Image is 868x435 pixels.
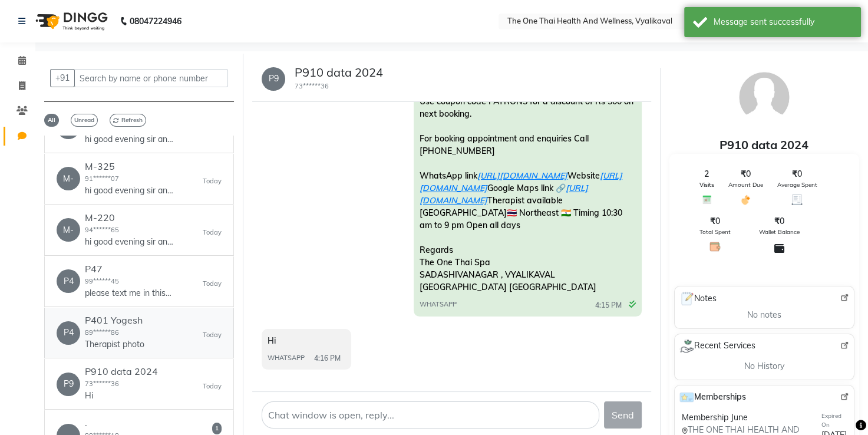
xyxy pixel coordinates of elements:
small: Today [203,381,222,391]
h6: P401 Yogesh [85,315,144,326]
h6: M-325 [85,161,173,172]
div: P910 data 2024 [669,136,859,154]
small: Today [203,228,222,238]
span: Unread [71,114,98,127]
b: 08047224946 [130,5,181,38]
span: Total Spent [699,228,731,236]
span: WHATSAPP [420,299,457,309]
p: hi good evening sir any plan for massage [DATE]? we have a [GEOGRAPHIC_DATA] and northeast therap... [85,133,173,146]
img: Average Spent Icon [791,194,803,205]
span: Hi [268,335,276,346]
span: WHATSAPP [268,353,305,363]
span: All [44,114,59,127]
p: Therapist photo [85,338,144,351]
span: Membership June [682,411,748,424]
img: avatar [735,68,794,127]
span: ₹0 [710,215,720,228]
div: P9 [57,373,80,396]
p: hi good evening sir any plan for massage [85,236,173,248]
a: [URL][DOMAIN_NAME] [477,170,567,181]
span: 4:16 PM [314,353,341,364]
input: Search by name or phone number [74,69,228,87]
span: ₹0 [792,168,802,180]
span: Membership Expired [682,256,849,278]
h6: . [85,417,119,429]
span: Recent Services [679,339,755,353]
h5: P910 data 2024 [295,65,383,80]
h6: P910 data 2024 [85,366,158,377]
div: M- [57,218,80,242]
div: Message sent successfully [714,16,852,28]
span: 4:15 PM [595,300,622,311]
small: Today [203,176,222,186]
img: Amount Due Icon [740,194,751,206]
h6: P47 [85,263,173,275]
span: Expired On [821,412,841,429]
small: Today [203,279,222,289]
h6: M-220 [85,212,173,223]
span: ₹0 [741,168,751,180]
span: ₹0 [774,215,784,228]
small: Today [203,330,222,340]
span: Notes [679,291,717,307]
div: P4 [57,269,80,293]
span: Amount Due [728,180,763,189]
p: please text me in this number 9035690181 [85,287,173,299]
span: Visits [699,180,714,189]
div: M- [57,167,80,190]
img: logo [30,5,111,38]
img: Total Spent Icon [709,241,721,252]
div: P4 [57,321,80,345]
p: Hi [85,390,158,402]
span: Wallet Balance [759,228,800,236]
span: Average Spent [777,180,817,189]
button: +91 [50,69,75,87]
span: 1 [212,423,222,434]
span: 2 [704,168,709,180]
span: Memberships [679,390,746,404]
span: Refresh [110,114,146,127]
span: No notes [747,309,781,321]
div: P9 [262,67,285,91]
span: No History [744,360,784,373]
p: hi good evening sir any plan for massage [DATE]? [85,184,173,197]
